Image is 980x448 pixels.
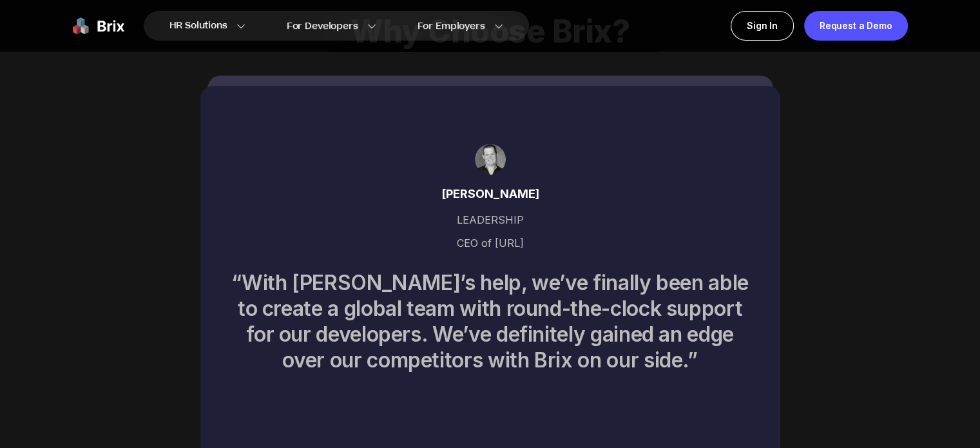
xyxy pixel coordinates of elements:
div: LEADERSHIP [231,203,749,237]
div: [PERSON_NAME] [231,185,749,203]
a: Request a Demo [804,11,908,41]
span: For Employers [418,19,485,33]
a: Sign In [731,11,794,41]
div: “With [PERSON_NAME]’s help, we’ve finally been able to create a global team with round-the-clock ... [231,270,749,373]
span: HR Solutions [169,15,227,36]
span: For Developers [287,19,358,33]
div: CEO of [URL] [231,237,749,249]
